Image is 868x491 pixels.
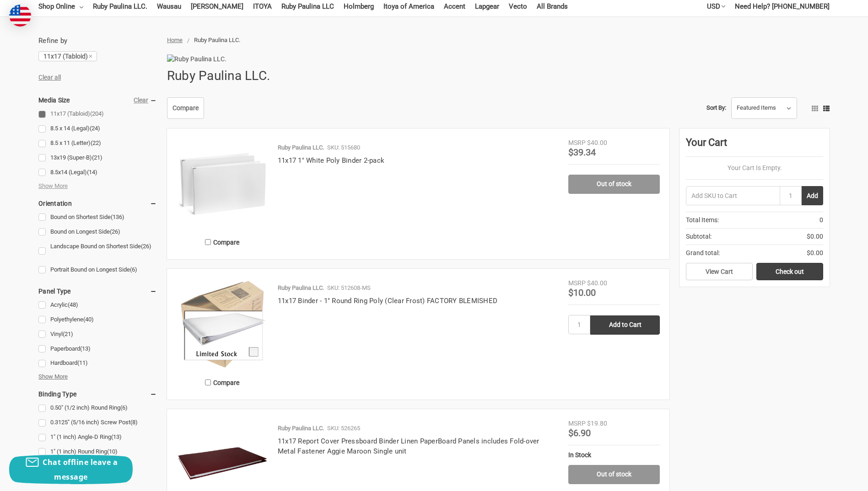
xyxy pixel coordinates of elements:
a: Compare [167,97,204,119]
span: (22) [91,139,101,146]
span: Show More [38,372,68,381]
a: Check out [756,263,823,280]
label: Compare [177,375,268,390]
label: Sort By: [706,101,726,115]
span: Grand total: [686,248,720,258]
span: $10.00 [568,287,596,298]
label: Compare [177,235,268,250]
a: Bound on Longest Side [38,226,157,238]
span: (13) [80,345,91,352]
a: 11x17 1" White Poly Binder 2-pack [278,156,384,165]
a: Out of stock [568,175,660,194]
a: Paperboard [38,343,157,355]
a: View Cart [686,263,753,280]
a: Clear [134,96,148,104]
div: MSRP [568,278,586,288]
a: Polyethylene [38,314,157,326]
span: (8) [130,419,138,426]
input: Add SKU to Cart [686,186,780,205]
a: 11x17 Binder - 1" Round Ring Poly (Clear Frost) FACTORY BLEMISHED [278,297,497,305]
p: Ruby Paulina LLC. [278,143,324,152]
a: 13x19 (Super-B) [38,152,157,164]
span: (204) [90,110,104,117]
span: Total Items: [686,215,719,225]
span: Show More [38,181,68,191]
span: 0 [819,215,823,225]
button: Chat offline leave a message [9,455,133,484]
div: MSRP [568,138,586,148]
span: (136) [111,213,124,220]
span: (13) [111,433,122,440]
span: (6) [120,404,128,411]
h5: Refine by [38,36,157,46]
span: (40) [83,316,94,323]
img: 11x17 Binder - 1" Round Ring Poly (Clear Frost) FACTORY BLEMISHED [177,278,268,370]
a: 1" (1 inch) Angle-D Ring [38,431,157,443]
p: SKU: 515680 [327,143,360,152]
input: Compare [205,239,211,245]
a: Bound on Shortest Side [38,211,157,224]
span: $0.00 [807,232,823,241]
p: SKU: 512608-MS [327,283,371,293]
span: $6.90 [568,427,591,438]
a: 0.50" (1/2 inch) Round Ring [38,402,157,414]
div: Your Cart [686,135,823,157]
span: (24) [90,125,100,132]
h5: Binding Type [38,389,157,400]
span: (48) [68,301,78,308]
span: (26) [110,228,120,235]
h5: Orientation [38,198,157,209]
a: Landscape Bound on Shortest Side [38,240,157,262]
span: Subtotal: [686,232,712,241]
span: (14) [87,169,97,176]
a: 8.5x14 (Legal) [38,166,157,179]
a: Out of stock [568,465,660,484]
a: 0.3125" (5/16 inch) Screw Post [38,416,157,429]
a: Vinyl [38,328,157,341]
img: Ruby Paulina LLC. [167,54,254,64]
h5: Media Size [38,95,157,106]
span: Chat offline leave a message [43,457,118,482]
a: 11x17 Report Cover Pressboard Binder Linen PaperBoard Panels includes Fold-over Metal Fastener Ag... [278,437,539,456]
img: 11x17 1" White Poly Binder 2-pack [177,138,268,229]
span: $40.00 [587,279,607,287]
span: $39.34 [568,147,596,158]
h1: Ruby Paulina LLC. [167,64,270,88]
a: 11x17 (Tabloid) [38,108,157,120]
p: SKU: 526265 [327,424,360,433]
a: 8.5 x 11 (Letter) [38,137,157,149]
span: $19.80 [587,420,607,427]
input: Add to Cart [590,315,660,335]
button: Add [802,186,823,205]
img: duty and tax information for United States [9,5,31,27]
a: Hardboard [38,357,157,369]
p: Ruby Paulina LLC. [278,424,324,433]
span: (6) [130,266,137,273]
p: Your Cart Is Empty. [686,163,823,173]
p: Ruby Paulina LLC. [278,283,324,293]
div: In Stock [568,450,660,460]
a: Clear all [38,74,61,81]
a: 8.5 x 14 (Legal) [38,123,157,135]
span: (10) [107,448,118,455]
a: Home [167,37,183,43]
input: Compare [205,379,211,385]
a: Acrylic [38,299,157,311]
span: (26) [141,243,151,250]
span: (11) [77,359,88,366]
span: (21) [92,154,102,161]
a: Portrait Bound on Longest Side [38,264,157,276]
span: Ruby Paulina LLC. [194,37,240,43]
div: MSRP [568,419,586,428]
span: $0.00 [807,248,823,258]
a: 11x17 (Tabloid) [38,51,97,61]
span: $40.00 [587,139,607,146]
span: (21) [63,331,73,337]
a: 1" (1 inch) Round Ring [38,446,157,458]
h5: Panel Type [38,286,157,297]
